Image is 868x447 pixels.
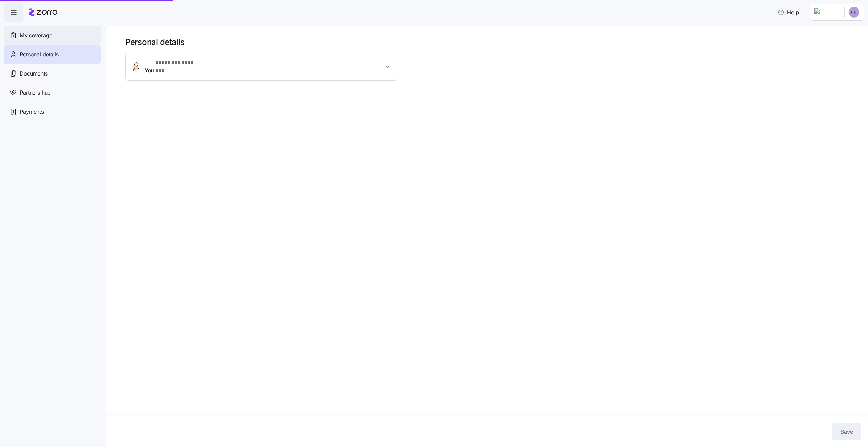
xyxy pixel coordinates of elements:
span: Partners hub [20,88,51,97]
span: Personal details [20,50,59,59]
img: Employer logo [814,8,839,16]
span: Payments [20,107,44,116]
a: Personal details [4,45,101,64]
a: Payments [4,102,101,121]
span: You [145,59,202,75]
span: My coverage [20,31,52,40]
a: My coverage [4,26,101,45]
button: Help [772,5,804,19]
span: Save [840,428,853,436]
span: Documents [20,69,48,78]
h1: Personal details [125,37,858,47]
span: Help [778,8,799,16]
a: Partners hub [4,83,101,102]
button: Save [832,423,861,440]
a: Documents [4,64,101,83]
img: 1324de6f1632b552e05b87934a112819 [849,7,859,18]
